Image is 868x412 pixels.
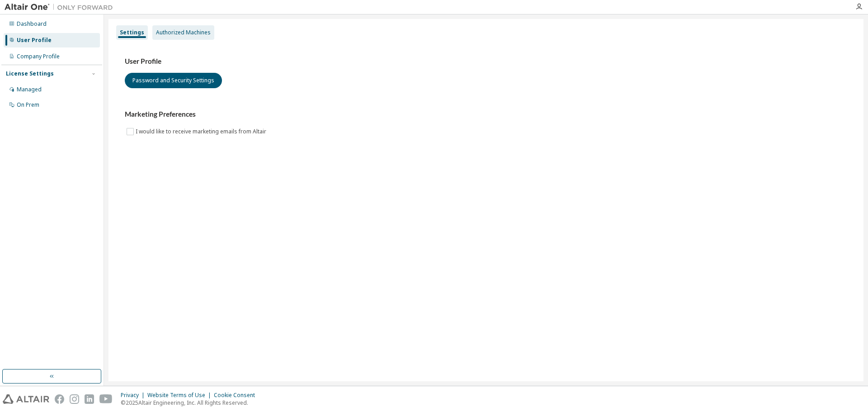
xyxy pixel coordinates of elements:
div: Privacy [121,392,147,399]
div: On Prem [17,101,39,109]
div: Company Profile [17,53,60,60]
img: Altair One [5,3,118,12]
img: altair_logo.svg [3,394,49,404]
div: Website Terms of Use [147,392,214,399]
div: User Profile [17,37,52,44]
label: I would like to receive marketing emails from Altair [136,126,268,137]
img: youtube.svg [99,394,113,404]
div: Cookie Consent [214,392,260,399]
img: facebook.svg [55,394,64,404]
img: instagram.svg [70,394,79,404]
p: © 2025 Altair Engineering, Inc. All Rights Reserved. [121,399,260,407]
div: Authorized Machines [156,29,211,36]
h3: Marketing Preferences [125,110,847,119]
img: linkedin.svg [85,394,94,404]
button: Password and Security Settings [125,73,222,88]
div: Dashboard [17,20,47,28]
h3: User Profile [125,57,847,66]
div: Settings [120,29,144,36]
div: Managed [17,86,42,93]
div: License Settings [6,70,54,77]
